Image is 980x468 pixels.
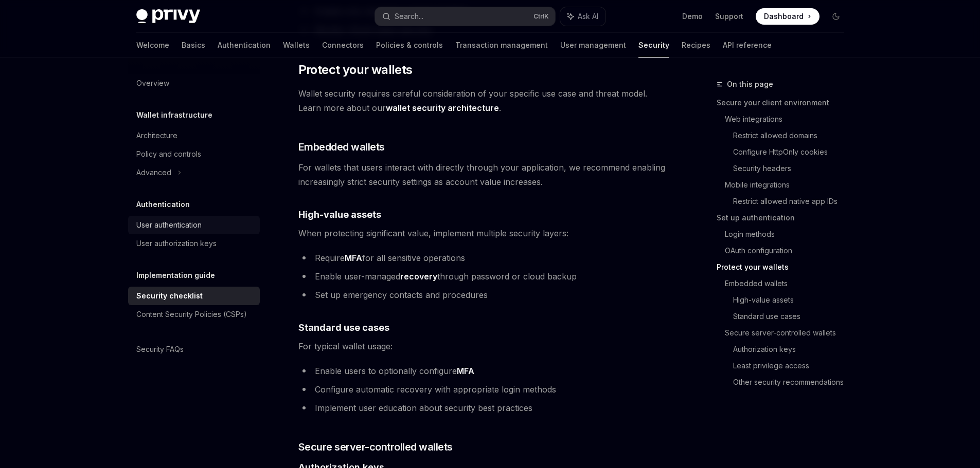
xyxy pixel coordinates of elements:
h5: Wallet infrastructure [136,109,212,121]
img: dark logo [136,9,200,24]
span: Embedded wallets [298,140,385,154]
span: On this page [727,78,773,90]
div: User authentication [136,219,202,231]
a: Protect your wallets [717,259,852,275]
a: User authentication [128,216,260,234]
a: Other security recommendations [733,374,852,390]
a: Authorization keys [733,341,852,358]
a: MFA [457,366,474,377]
h5: Authentication [136,198,190,211]
li: Implement user education about security best practices [298,401,669,415]
a: Architecture [128,126,260,145]
span: For typical wallet usage: [298,339,669,353]
span: Secure server-controlled wallets [298,440,453,454]
a: Restrict allowed native app IDs [733,193,852,210]
a: Dashboard [756,8,819,25]
span: Dashboard [764,11,804,22]
a: High-value assets [733,292,852,308]
li: Enable user-managed through password or cloud backup [298,269,669,284]
a: Authentication [218,33,271,58]
a: Security [638,33,669,58]
a: wallet security architecture [386,103,499,114]
strong: High-value assets [298,209,381,220]
a: Mobile integrations [725,177,852,193]
a: Secure server-controlled wallets [725,325,852,341]
div: Search... [395,10,423,23]
div: Advanced [136,166,171,179]
a: Welcome [136,33,169,58]
button: Ask AI [560,7,605,26]
a: Configure HttpOnly cookies [733,144,852,160]
a: Recipes [682,33,710,58]
a: Security headers [733,160,852,177]
a: Security checklist [128,287,260,305]
h5: Implementation guide [136,269,215,282]
button: Toggle dark mode [828,8,844,25]
li: Enable users to optionally configure [298,364,669,378]
li: Configure automatic recovery with appropriate login methods [298,382,669,397]
span: When protecting significant value, implement multiple security layers: [298,226,669,240]
a: Content Security Policies (CSPs) [128,305,260,324]
a: recovery [400,271,437,282]
span: Ctrl K [533,12,549,21]
span: Ask AI [578,11,598,22]
button: Search...CtrlK [375,7,555,26]
span: Protect your wallets [298,62,413,78]
a: Connectors [322,33,364,58]
li: Require for all sensitive operations [298,251,669,265]
div: Overview [136,77,169,89]
a: Policies & controls [376,33,443,58]
div: Architecture [136,129,177,142]
a: Overview [128,74,260,92]
a: Secure your client environment [717,95,852,111]
a: User authorization keys [128,234,260,253]
div: Content Security Policies (CSPs) [136,308,247,321]
a: Demo [682,11,703,22]
a: Web integrations [725,111,852,127]
div: User authorization keys [136,237,217,250]
a: Embedded wallets [725,275,852,292]
a: MFA [345,253,362,264]
a: API reference [723,33,772,58]
div: Policy and controls [136,148,201,160]
a: Restrict allowed domains [733,127,852,144]
a: Support [715,11,743,22]
div: Security FAQs [136,343,184,355]
span: Wallet security requires careful consideration of your specific use case and threat model. Learn ... [298,86,669,115]
a: User management [560,33,626,58]
a: Wallets [283,33,310,58]
a: Transaction management [455,33,548,58]
a: Login methods [725,226,852,242]
a: Security FAQs [128,340,260,359]
a: Policy and controls [128,145,260,163]
a: Basics [182,33,205,58]
a: Standard use cases [733,308,852,325]
span: For wallets that users interact with directly through your application, we recommend enabling inc... [298,160,669,189]
a: OAuth configuration [725,242,852,259]
div: Security checklist [136,290,203,302]
li: Set up emergency contacts and procedures [298,288,669,302]
a: Least privilege access [733,358,852,374]
a: Set up authentication [717,210,852,226]
strong: Standard use cases [298,322,389,333]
